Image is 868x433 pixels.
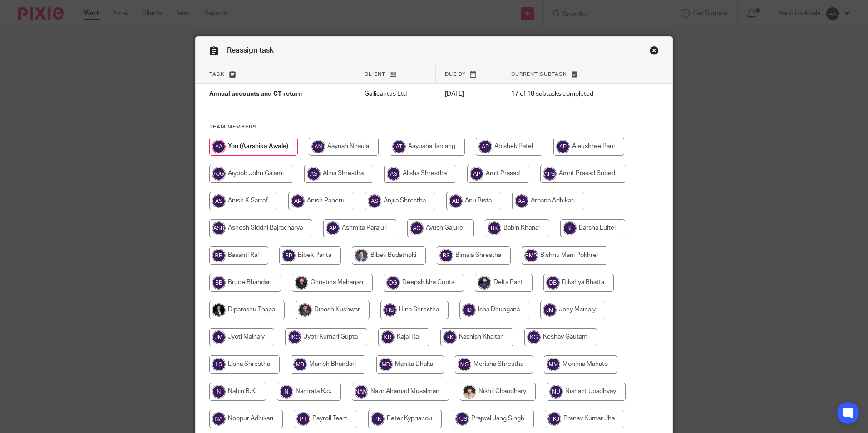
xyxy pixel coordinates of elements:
[209,91,302,98] span: Annual accounts and CT return
[650,46,659,58] a: Close this dialog window
[227,47,274,54] span: Reassign task
[365,89,427,98] p: Gallicantus Ltd
[511,72,567,77] span: Current subtask
[445,72,466,77] span: Due by
[502,84,636,105] td: 17 of 18 subtasks completed
[209,123,659,131] h4: Team members
[445,89,493,98] p: [DATE]
[365,72,385,77] span: Client
[209,72,225,77] span: Task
